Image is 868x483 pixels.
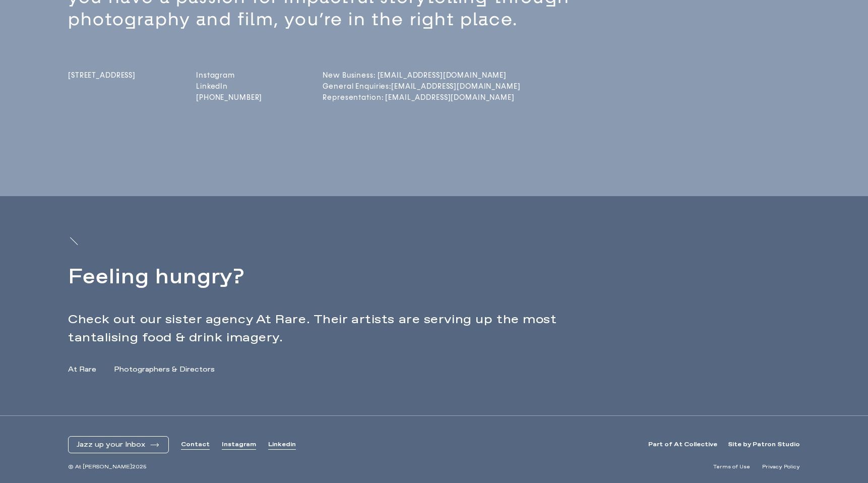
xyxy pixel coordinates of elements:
[323,93,402,102] a: Representation: [EMAIL_ADDRESS][DOMAIN_NAME]
[323,82,402,91] a: General Enquiries:[EMAIL_ADDRESS][DOMAIN_NAME]
[323,71,402,80] a: New Business: [EMAIL_ADDRESS][DOMAIN_NAME]
[196,82,262,91] a: LinkedIn
[181,441,210,449] a: Contact
[713,463,750,471] a: Terms of Use
[114,365,215,375] a: Photographers & Directors
[68,71,136,104] a: [STREET_ADDRESS]
[196,71,262,80] a: Instagram
[762,463,800,471] a: Privacy Policy
[77,441,145,449] span: Jazz up your Inbox
[268,441,296,449] a: Linkedin
[728,441,800,449] a: Site by Patron Studio
[68,71,136,80] span: [STREET_ADDRESS]
[648,441,717,449] a: Part of At Collective
[222,441,256,449] a: Instagram
[77,441,160,449] button: Jazz up your Inbox
[68,311,603,347] p: Check out our sister agency At Rare. Their artists are serving up the most tantalising food & dri...
[68,365,96,375] a: At Rare
[196,93,262,102] a: [PHONE_NUMBER]
[68,463,147,471] span: © At [PERSON_NAME] 2025
[68,263,603,293] h2: Feeling hungry?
